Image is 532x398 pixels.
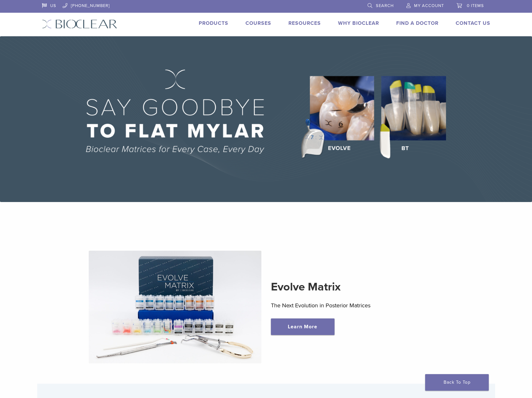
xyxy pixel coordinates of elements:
[396,20,439,26] a: Find A Doctor
[89,251,261,363] img: Evolve Matrix
[425,374,489,391] a: Back To Top
[414,3,444,8] span: My Account
[271,279,444,295] h2: Evolve Matrix
[42,19,117,29] img: Bioclear
[271,301,444,310] p: The Next Evolution in Posterior Matrices
[288,20,321,26] a: Resources
[338,20,379,26] a: Why Bioclear
[271,318,335,335] a: Learn More
[456,20,490,26] a: Contact Us
[467,3,484,8] span: 0 items
[199,20,228,26] a: Products
[245,20,271,26] a: Courses
[376,3,394,8] span: Search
